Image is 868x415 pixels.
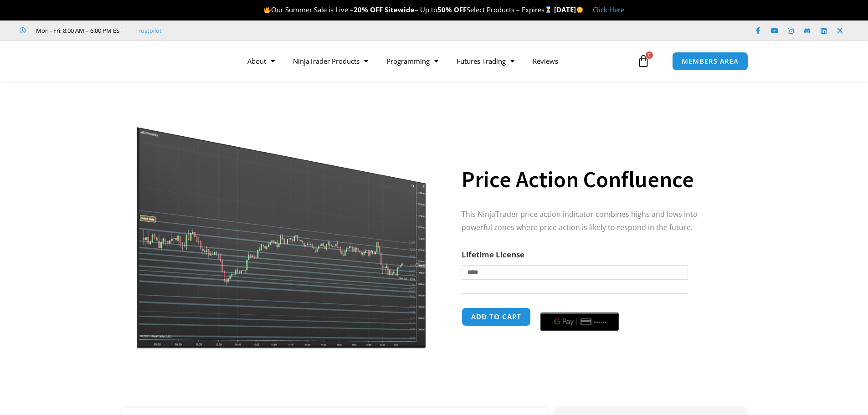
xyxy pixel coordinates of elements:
[540,313,619,331] button: Buy with GPay
[377,51,447,72] a: Programming
[263,5,554,14] span: Our Summer Sale is Live – – Up to Select Products – Expires
[447,51,524,72] a: Futures Trading
[462,307,531,326] button: Add to cart
[108,45,205,77] img: LogoAI | Affordable Indicators – NinjaTrader
[554,5,584,14] strong: [DATE]
[539,306,621,307] iframe: Secure payment input frame
[385,5,415,14] strong: Sitewide
[524,51,567,72] a: Reviews
[284,51,377,72] a: NinjaTrader Products
[646,51,653,59] span: 0
[462,284,476,291] a: Clear options
[238,51,635,72] nav: Menu
[595,319,608,325] text: ••••••
[545,6,552,13] img: ⌛
[593,5,624,14] a: Click Here
[34,25,123,36] span: Mon - Fri: 8:00 AM – 6:00 PM EST
[135,25,162,36] a: Trustpilot
[238,51,284,72] a: About
[462,249,524,260] label: Lifetime License
[672,52,748,71] a: MEMBERS AREA
[135,97,428,349] img: Price Action Confluence 2
[437,5,467,14] strong: 50% OFF
[623,48,663,74] a: 0
[462,164,728,195] h1: Price Action Confluence
[264,6,271,13] img: 🔥
[462,209,698,232] span: This NinjaTrader price action indicator combines highs and lows into powerful zones where price a...
[354,5,383,14] strong: 20% OFF
[682,58,739,65] span: MEMBERS AREA
[576,6,583,13] img: 🌞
